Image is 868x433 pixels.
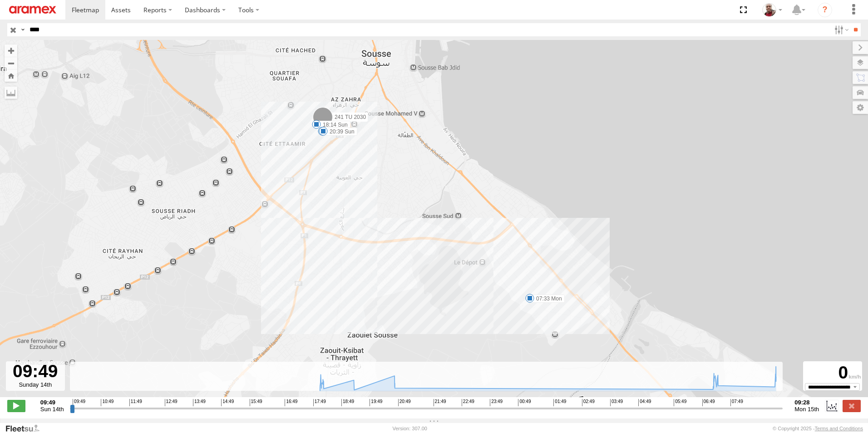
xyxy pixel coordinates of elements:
span: 21:49 [434,399,446,406]
div: Version: 307.00 [393,426,427,431]
strong: 09:49 [40,399,64,406]
a: Visit our Website [5,424,47,433]
span: 16:49 [285,399,297,406]
strong: 09:28 [794,399,819,406]
span: 241 TU 2030 [335,114,366,120]
span: Sun 14th Sep 2025 [40,406,64,413]
span: 09:49 [73,399,85,406]
button: Zoom out [5,57,17,69]
label: Play/Stop [7,400,25,412]
label: Measure [5,86,17,99]
label: Close [843,400,861,412]
i: ? [818,3,832,17]
span: Mon 15th Sep 2025 [794,406,819,413]
button: Zoom in [5,44,17,57]
span: 22:49 [462,399,474,406]
span: 18:49 [341,399,354,406]
span: 04:49 [638,399,651,406]
span: 15:49 [250,399,262,406]
img: aramex-logo.svg [9,6,56,14]
span: 17:49 [313,399,326,406]
span: 05:49 [674,399,686,406]
span: 23:49 [490,399,503,406]
div: 0 [804,363,861,383]
label: Search Query [19,23,26,36]
label: 18:14 Sun [316,121,350,129]
label: 20:39 Sun [323,128,357,136]
span: 06:49 [702,399,715,406]
span: 01:49 [553,399,566,406]
span: 03:49 [610,399,623,406]
button: Zoom Home [5,69,17,82]
span: 07:49 [730,399,743,406]
div: Majdi Ghannoudi [759,3,785,17]
span: 13:49 [193,399,206,406]
span: 19:49 [370,399,382,406]
label: Search Filter Options [831,23,850,36]
span: 00:49 [518,399,531,406]
a: Terms and Conditions [815,426,863,431]
span: 02:49 [582,399,595,406]
label: 07:33 Mon [530,295,565,303]
span: 11:49 [129,399,142,406]
label: Map Settings [853,101,868,114]
span: 10:49 [101,399,113,406]
span: 12:49 [165,399,178,406]
span: 14:49 [221,399,234,406]
div: © Copyright 2025 - [773,426,863,431]
span: 20:49 [398,399,411,406]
